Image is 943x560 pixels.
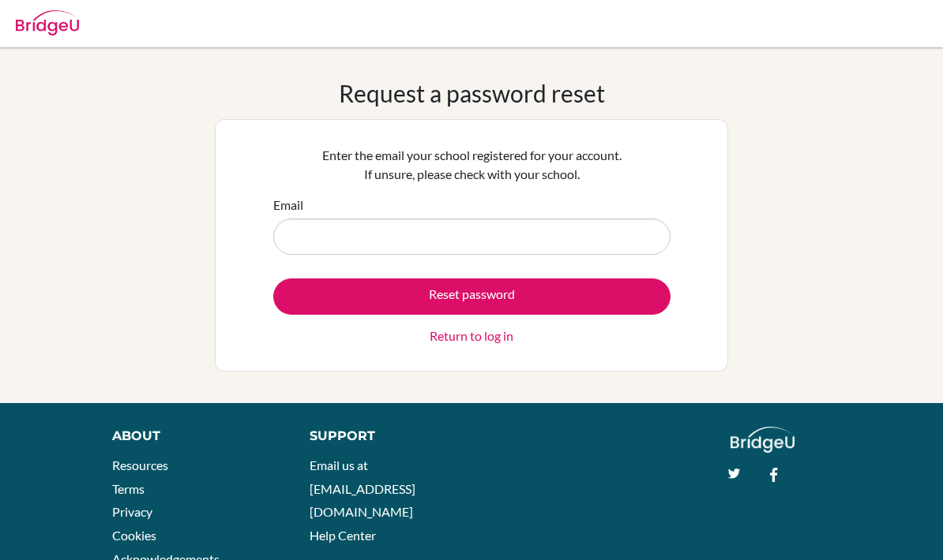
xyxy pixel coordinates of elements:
[112,528,156,543] a: Cookies
[310,528,376,543] a: Help Center
[273,146,671,184] p: Enter the email your school registered for your account. If unsure, please check with your school.
[731,427,795,453] img: logo_white@2x-f4f0deed5e89b7ecb1c2cc34c3e3d731f90f0f143d5ea2071677605dd97b5244.png
[430,327,513,345] a: Return to log in
[112,481,145,496] a: Terms
[310,457,415,519] a: Email us at [EMAIL_ADDRESS][DOMAIN_NAME]
[310,427,456,446] div: Support
[339,79,605,107] h1: Request a password reset
[273,278,671,315] button: Reset password
[273,196,303,215] label: Email
[112,504,152,519] a: Privacy
[112,427,274,446] div: About
[112,457,168,472] a: Resources
[16,10,79,35] img: Bridge-U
